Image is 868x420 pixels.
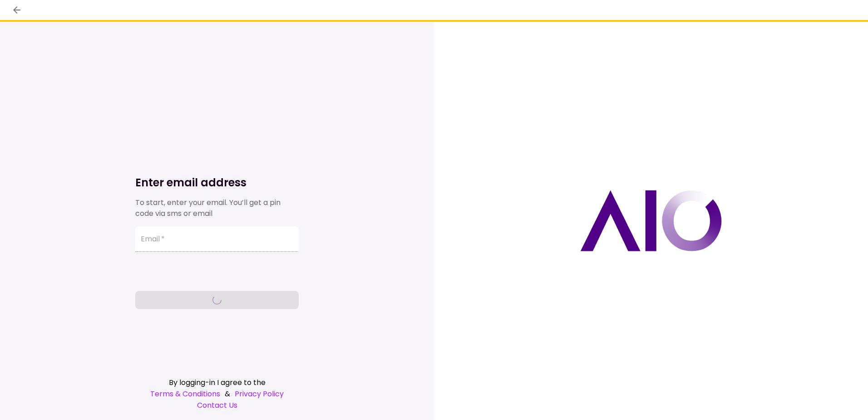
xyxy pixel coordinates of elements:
[135,175,299,190] h1: Enter email address
[135,388,299,400] div: &
[9,2,25,18] button: back
[135,197,299,219] div: To start, enter your email. You’ll get a pin code via sms or email
[135,377,299,388] div: By logging-in I agree to the
[150,388,220,400] a: Terms & Conditions
[135,400,299,411] a: Contact Us
[580,190,722,251] img: AIO logo
[235,388,284,400] a: Privacy Policy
